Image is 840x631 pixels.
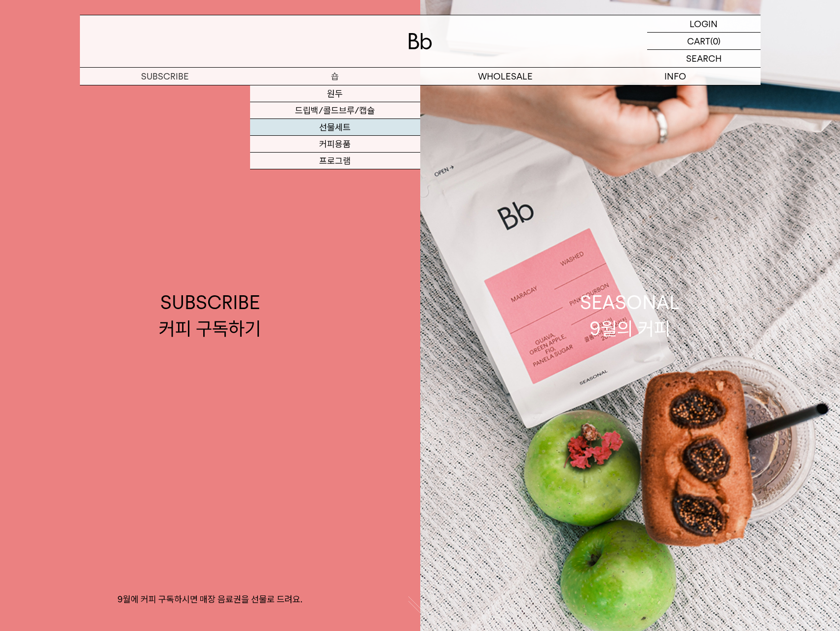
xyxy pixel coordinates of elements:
a: 커피용품 [250,136,420,153]
a: CART (0) [647,33,761,50]
div: SUBSCRIBE 커피 구독하기 [159,289,261,342]
p: WHOLESALE [420,68,590,85]
p: SEARCH [686,50,722,67]
a: 프로그램 [250,153,420,169]
a: SUBSCRIBE [80,68,250,85]
a: 선물세트 [250,119,420,136]
a: 숍 [250,68,420,85]
p: CART [687,33,710,49]
p: (0) [710,33,721,49]
div: SEASONAL 9월의 커피 [580,289,680,342]
img: 로고 [408,33,432,49]
p: INFO [590,68,761,85]
a: 드립백/콜드브루/캡슐 [250,102,420,119]
a: 원두 [250,85,420,102]
p: LOGIN [690,15,718,32]
a: LOGIN [647,15,761,33]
